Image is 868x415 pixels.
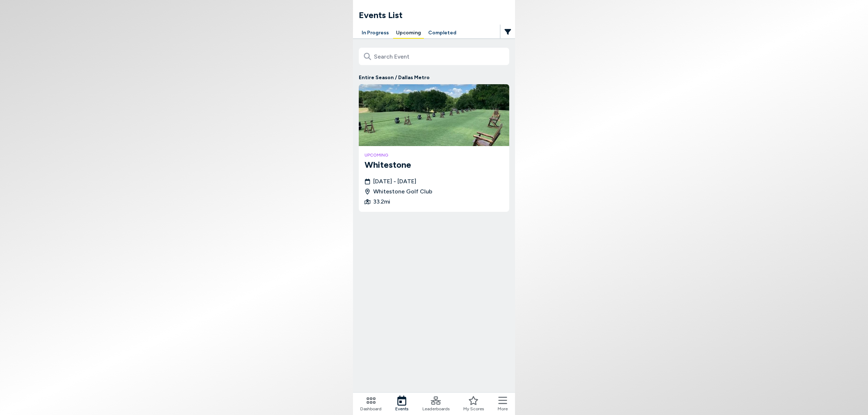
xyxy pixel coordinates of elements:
button: Upcoming [393,27,424,39]
span: Whitestone Golf Club [373,187,432,196]
h3: Whitestone [365,158,503,171]
button: Completed [425,27,459,39]
span: Dashboard [360,406,382,412]
a: Events [395,395,408,412]
span: My Scores [463,406,484,412]
a: Leaderboards [422,395,450,412]
span: Events [395,406,408,412]
span: 33.2 mi [373,197,390,206]
p: Entire Season / Dallas Metro [359,74,509,81]
a: Dashboard [360,395,382,412]
div: Manage your account [353,27,515,39]
a: WhitestoneupcomingWhitestone[DATE] - [DATE]Whitestone Golf Club33.2mi [359,84,509,212]
h1: Events List [359,9,515,22]
span: Leaderboards [422,406,450,412]
button: More [498,395,508,412]
h4: upcoming [365,152,503,158]
img: Whitestone [359,84,509,146]
span: [DATE] - [DATE] [373,177,416,186]
a: My Scores [463,395,484,412]
span: More [498,406,508,412]
input: Search Event [359,48,509,65]
button: In Progress [359,27,392,39]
